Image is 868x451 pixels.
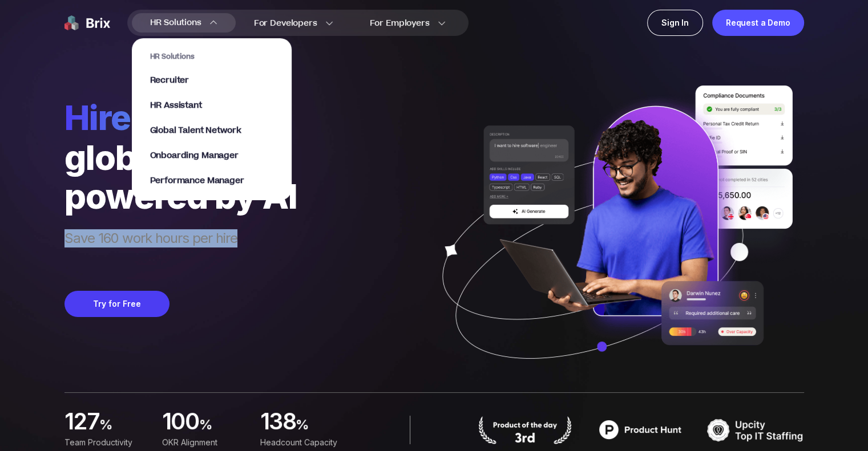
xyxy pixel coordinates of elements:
[64,436,148,449] div: Team Productivity
[150,125,273,136] a: Global Talent Network
[150,175,273,186] a: Performance Manager
[422,86,804,392] img: ai generate
[150,74,189,86] span: Recruiter
[477,416,574,444] img: product hunt badge
[260,436,344,449] div: Headcount Capacity
[150,14,201,32] span: HR Solutions
[370,17,430,29] span: For Employers
[260,411,295,434] span: 138
[150,150,273,161] a: Onboarding Manager
[592,416,689,444] img: product hunt badge
[64,177,297,216] div: powered by AI
[162,411,199,434] span: 100
[150,52,273,61] span: HR Solutions
[295,416,344,438] span: %
[712,10,804,36] a: Request a Demo
[254,17,317,29] span: For Developers
[707,416,804,444] img: TOP IT STAFFING
[199,416,246,438] span: %
[64,138,297,177] div: globally
[162,436,246,449] div: OKR Alignment
[150,149,239,161] span: Onboarding Manager
[150,100,273,111] a: HR Assistant
[99,416,148,438] span: %
[64,291,169,317] button: Try for Free
[647,10,703,36] a: Sign In
[64,411,99,434] span: 127
[150,174,244,186] span: Performance Manager
[64,229,297,268] span: Save 160 work hours per hire
[64,97,297,138] span: hire
[150,124,241,136] span: Global Talent Network
[150,99,202,111] span: HR Assistant
[150,75,273,86] a: Recruiter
